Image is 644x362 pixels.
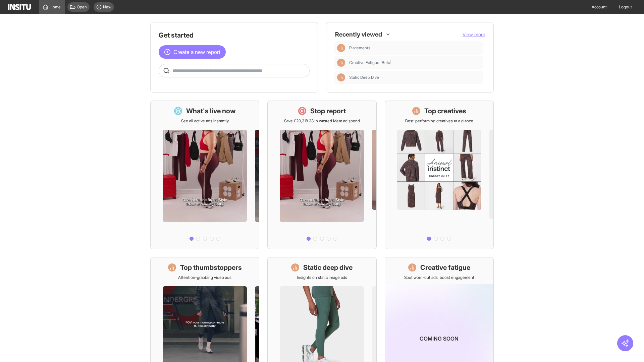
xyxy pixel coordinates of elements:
span: View more [463,32,485,37]
p: Insights on static image ads [297,275,347,280]
p: Best-performing creatives at a glance [405,118,473,124]
span: Placements [349,45,480,51]
span: Creative Fatigue [Beta] [349,60,391,65]
h1: Static deep dive [303,263,353,272]
h1: Stop report [310,106,346,116]
div: Insights [337,73,345,81]
button: View more [463,31,485,38]
p: Attention-grabbing video ads [178,275,231,280]
span: Static Deep Dive [349,75,379,80]
button: Create a new report [159,45,226,59]
h1: Get started [159,31,310,40]
div: Insights [337,44,345,52]
p: See all active ads instantly [181,118,229,124]
span: Open [77,4,87,10]
h1: Top thumbstoppers [180,263,242,272]
div: Insights [337,59,345,67]
a: Top creativesBest-performing creatives at a glance [385,101,494,249]
span: Placements [349,45,370,51]
span: Creative Fatigue [Beta] [349,60,480,65]
h1: Top creatives [424,106,466,116]
a: What's live nowSee all active ads instantly [150,101,259,249]
span: Home [50,4,61,10]
span: Static Deep Dive [349,75,480,80]
img: Logo [8,4,31,10]
p: Save £20,318.33 in wasted Meta ad spend [284,118,360,124]
h1: What's live now [186,106,236,116]
span: New [103,4,111,10]
span: Create a new report [173,48,220,56]
a: Stop reportSave £20,318.33 in wasted Meta ad spend [267,101,376,249]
